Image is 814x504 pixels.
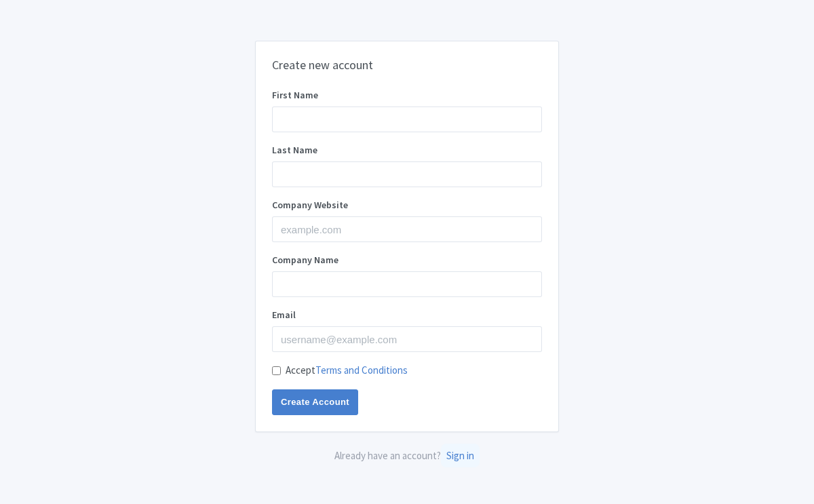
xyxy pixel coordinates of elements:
[255,448,559,464] div: Already have an account?
[272,253,542,267] label: Company Name
[441,444,480,467] a: Sign in
[272,389,358,415] input: Create Account
[315,364,408,376] a: Terms and Conditions
[272,216,542,242] input: example.com
[272,58,542,73] h2: Create new account
[272,143,542,157] label: Last Name
[286,363,408,379] label: Accept
[272,88,542,102] label: First Name
[272,326,542,352] input: username@example.com
[272,308,542,322] label: Email
[272,198,542,212] label: Company Website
